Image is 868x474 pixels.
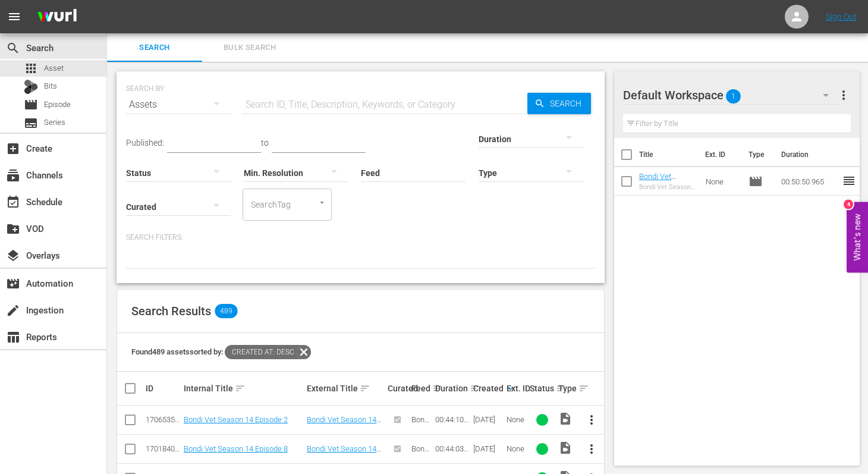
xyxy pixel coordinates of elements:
[507,384,527,393] div: Ext. ID
[507,444,527,453] div: None
[726,84,741,109] span: 1
[307,415,381,433] a: Bondi Vet Season 14 Episode 2
[411,415,430,433] span: Bondi Vet
[623,79,840,112] div: Default Workspace
[44,117,65,128] span: Series
[411,381,432,395] div: Feed
[6,330,20,344] span: Reports
[639,172,695,225] a: Bondi Vet Season 7 Episode 2 (Bondi Vet Season 7 Episode 2 (VARIANT))
[126,88,231,121] div: Assets
[6,249,20,263] span: Overlays
[29,3,86,31] img: ans4CAIJ8jUAAAAAAAAAAAAAAAAAAAAAAAAgQb4GAAAAAAAAAAAAAAAAAAAAAAAAJMjXAAAAAAAAAAAAAAAAAAAAAAAAgAT5G...
[184,444,288,453] a: Bondi Vet Season 14 Episode 8
[847,202,868,272] button: Open Feedback Widget
[261,138,269,147] span: to
[235,383,246,394] span: sort
[577,435,606,463] button: more_vert
[184,381,304,395] div: Internal Title
[470,383,480,394] span: sort
[146,444,180,453] div: 170184065
[114,41,195,55] span: Search
[6,142,20,156] span: Create
[698,138,741,171] th: Ext. ID
[184,415,288,424] a: Bondi Vet Season 14 Episode 2
[6,41,20,55] span: Search
[473,444,503,453] div: [DATE]
[209,41,290,55] span: Bulk Search
[836,81,851,109] button: more_vert
[24,116,38,130] span: Series
[545,93,591,114] span: Search
[126,233,595,243] p: Search Filters:
[411,444,430,462] span: Bondi Vet
[6,195,20,209] span: Schedule
[776,167,842,196] td: 00:50:50.965
[639,183,696,191] div: Bondi Vet Season 7 Episode 2
[741,138,774,171] th: Type
[44,99,71,111] span: Episode
[558,381,574,395] div: Type
[507,415,527,424] div: None
[836,88,851,102] span: more_vert
[6,303,20,318] span: Ingestion
[24,61,38,76] span: Asset
[749,174,763,189] span: Episode
[473,415,503,424] div: [DATE]
[826,12,857,21] a: Sign Out
[131,304,211,318] span: Search Results
[24,80,38,94] div: Bits
[316,197,328,208] button: Open
[435,415,470,424] div: 00:44:10.773
[577,406,606,434] button: more_vert
[146,384,180,393] div: ID
[388,384,408,393] div: Curated
[131,347,311,356] span: Found 489 assets sorted by:
[527,93,591,114] button: Search
[584,442,599,456] span: more_vert
[435,444,470,453] div: 00:44:03.328
[215,304,237,318] span: 489
[473,381,503,395] div: Created
[639,138,698,171] th: Title
[7,10,21,24] span: menu
[307,381,384,395] div: External Title
[701,167,744,196] td: None
[6,277,20,291] span: Automation
[44,80,57,92] span: Bits
[432,383,443,394] span: sort
[558,412,573,426] span: Video
[842,174,856,188] span: reorder
[844,199,853,209] div: 4
[225,345,297,359] span: Created At: desc
[774,138,845,171] th: Duration
[44,62,64,74] span: Asset
[146,415,180,424] div: 170653558
[558,441,573,455] span: Video
[24,98,38,112] span: Episode
[584,413,599,427] span: more_vert
[6,222,20,236] span: VOD
[435,381,470,395] div: Duration
[6,168,20,183] span: Channels
[307,444,381,462] a: Bondi Vet Season 14 Episode 8
[126,138,164,147] span: Published:
[530,381,555,395] div: Status
[360,383,370,394] span: sort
